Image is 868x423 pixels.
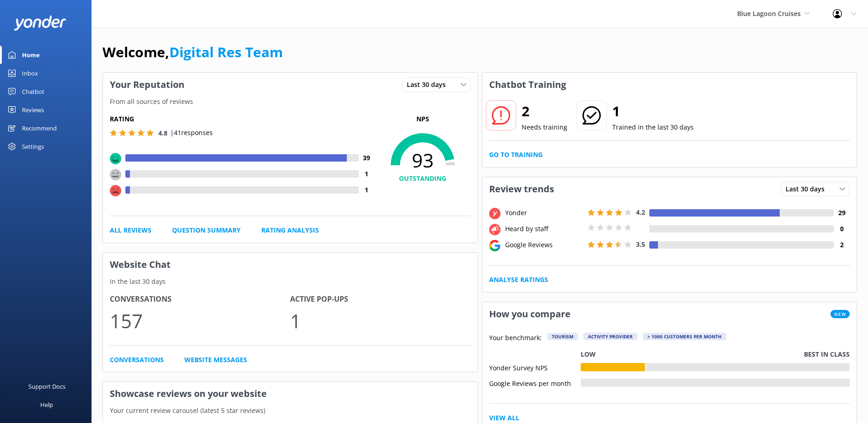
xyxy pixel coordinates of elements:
h3: Review trends [482,177,561,201]
h2: 2 [522,100,567,122]
a: Analyse Ratings [489,275,548,285]
a: Conversations [110,355,164,365]
a: Website Messages [184,355,247,365]
h3: Chatbot Training [482,73,573,97]
div: Recommend [22,119,57,137]
div: Yonder [503,208,585,218]
div: Chatbot [22,82,44,101]
h2: 1 [612,100,694,122]
span: Last 30 days [786,184,830,194]
p: Your benchmark: [489,333,542,344]
h4: 1 [359,169,375,179]
h4: Active Pop-ups [290,293,470,305]
div: Support Docs [28,377,65,396]
p: 1 [290,305,470,336]
a: View All [489,413,519,423]
div: Help [40,396,53,414]
h1: Welcome, [102,41,283,63]
img: yonder-white-logo.png [14,16,66,31]
p: Low [581,349,596,359]
div: Tourism [547,333,578,340]
p: | 41 responses [170,128,213,138]
div: Google Reviews [503,240,585,250]
span: New [830,310,850,318]
div: Settings [22,137,44,156]
h3: Website Chat [103,253,478,277]
p: NPS [375,114,471,124]
p: From all sources of reviews [103,97,478,107]
p: Needs training [522,122,567,132]
p: Trained in the last 30 days [612,122,694,132]
h4: 1 [359,185,375,195]
h3: Your Reputation [103,73,191,97]
div: Activity Provider [583,333,637,340]
h4: 0 [834,224,850,234]
div: Inbox [22,64,38,82]
div: > 1000 customers per month [643,333,726,340]
h3: Showcase reviews on your website [103,382,478,406]
a: All Reviews [110,225,151,235]
p: Your current review carousel (latest 5 star reviews) [103,406,478,416]
h4: 29 [834,208,850,218]
div: Reviews [22,101,44,119]
p: In the last 30 days [103,277,478,287]
a: Digital Res Team [169,43,283,61]
a: Go to Training [489,150,543,160]
div: Yonder Survey NPS [489,363,581,371]
a: Question Summary [172,225,241,235]
p: 157 [110,305,290,336]
div: Heard by staff [503,224,585,234]
div: Google Reviews per month [489,379,581,387]
p: Best in class [804,349,850,359]
h4: 39 [359,153,375,163]
a: Rating Analysis [261,225,319,235]
span: 93 [375,149,471,172]
span: 4.8 [158,129,167,137]
h4: OUTSTANDING [375,174,471,184]
span: 4.2 [636,208,645,217]
h3: How you compare [482,302,577,326]
h4: 2 [834,240,850,250]
h5: Rating [110,114,375,124]
span: 3.5 [636,240,645,249]
span: Blue Lagoon Cruises [737,9,801,18]
div: Home [22,46,40,64]
span: Last 30 days [407,80,451,90]
h4: Conversations [110,293,290,305]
